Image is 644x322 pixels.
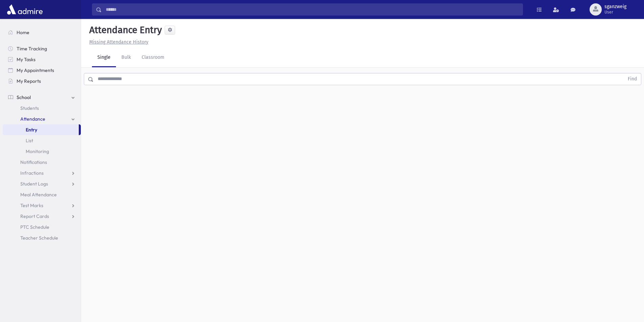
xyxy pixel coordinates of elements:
span: Report Cards [20,213,49,219]
span: User [604,9,626,15]
span: Home [17,29,29,35]
a: Test Marks [3,200,81,211]
a: Attendance [3,114,81,124]
a: List [3,135,81,146]
span: Meal Attendance [20,192,57,198]
span: My Appointments [17,67,54,73]
a: Bulk [116,48,136,67]
span: Entry [26,127,37,133]
span: List [26,138,33,144]
span: Monitoring [26,148,49,154]
a: Monitoring [3,146,81,157]
span: My Tasks [17,56,35,63]
a: Missing Attendance History [87,39,148,45]
input: Search [102,3,523,16]
a: Single [92,48,116,67]
a: Report Cards [3,211,81,222]
span: Test Marks [20,202,43,208]
a: PTC Schedule [3,222,81,232]
img: AdmirePro [5,3,44,16]
u: Missing Attendance History [89,39,148,45]
h5: Attendance Entry [87,24,162,36]
span: Time Tracking [17,46,47,52]
span: PTC Schedule [20,224,49,230]
a: Students [3,103,81,114]
a: My Reports [3,76,81,86]
span: My Reports [17,78,41,84]
span: Notifications [20,159,47,165]
a: Teacher Schedule [3,232,81,243]
a: Infractions [3,168,81,178]
a: Meal Attendance [3,189,81,200]
a: Time Tracking [3,43,81,54]
span: Student Logs [20,181,48,187]
button: Find [624,73,641,85]
a: Notifications [3,157,81,168]
a: Classroom [136,48,170,67]
a: Student Logs [3,178,81,189]
a: Entry [3,124,79,135]
a: My Appointments [3,65,81,76]
span: sganzweig [604,4,626,9]
a: Home [3,27,81,38]
span: Students [20,105,39,111]
span: Teacher Schedule [20,235,58,241]
span: Infractions [20,170,44,176]
span: Attendance [20,116,45,122]
a: School [3,92,81,103]
span: School [17,94,31,100]
a: My Tasks [3,54,81,65]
